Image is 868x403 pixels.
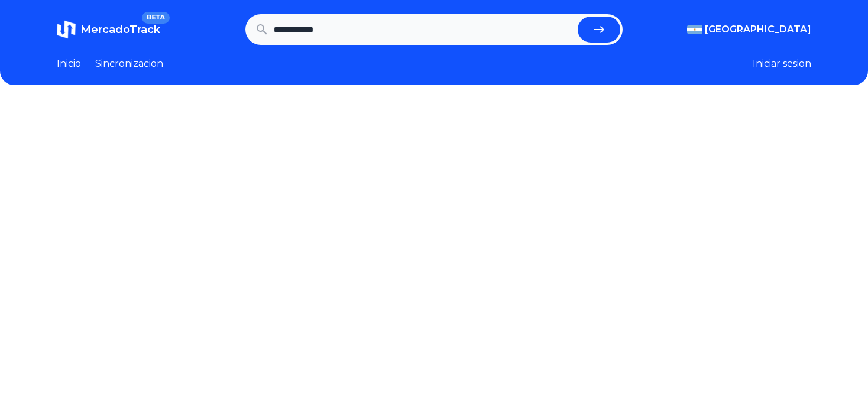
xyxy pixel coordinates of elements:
[705,22,811,37] span: [GEOGRAPHIC_DATA]
[95,57,163,71] a: Sincronizacion
[57,57,81,71] a: Inicio
[80,23,160,36] span: MercadoTrack
[753,57,811,71] button: Iniciar sesion
[142,12,170,24] span: BETA
[687,22,811,37] button: [GEOGRAPHIC_DATA]
[57,20,76,39] img: MercadoTrack
[687,25,702,34] img: Argentina
[57,20,160,39] a: MercadoTrackBETA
